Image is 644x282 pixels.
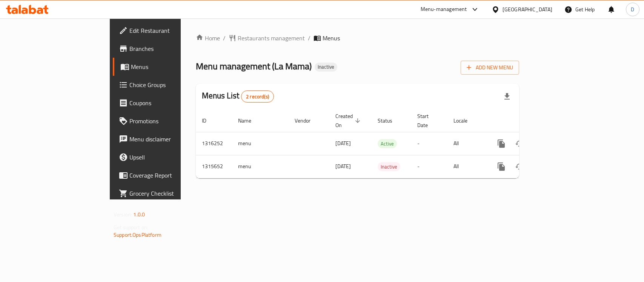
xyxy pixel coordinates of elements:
[498,87,516,106] div: Export file
[295,116,320,125] span: Vendor
[129,189,211,198] span: Grocery Checklist
[510,158,529,176] button: Change Status
[133,210,145,219] span: 1.0.0
[467,63,513,72] span: Add New Menu
[113,184,217,202] a: Grocery Checklist
[308,34,310,43] li: /
[411,155,447,178] td: -
[631,5,634,14] span: D
[113,21,217,40] a: Edit Restaurant
[202,90,274,103] h2: Menus List
[202,116,216,125] span: ID
[113,40,217,58] a: Branches
[447,155,486,178] td: All
[232,155,289,178] td: menu
[113,58,217,76] a: Menus
[486,109,571,132] th: Actions
[335,161,351,171] span: [DATE]
[223,34,226,43] li: /
[323,34,340,43] span: Menus
[315,63,337,72] div: Inactive
[510,135,529,153] button: Change Status
[241,93,274,100] span: 2 record(s)
[114,230,161,240] a: Support.OpsPlatform
[113,112,217,130] a: Promotions
[492,135,510,153] button: more
[378,139,397,148] span: Active
[114,222,148,232] span: Get support on:
[129,171,211,180] span: Coverage Report
[461,61,519,75] button: Add New Menu
[378,139,397,148] div: Active
[503,5,552,14] div: [GEOGRAPHIC_DATA]
[378,162,400,171] div: Inactive
[241,90,274,103] div: Total records count
[196,34,519,43] nav: breadcrumb
[113,94,217,112] a: Coupons
[129,116,211,126] span: Promotions
[129,44,211,53] span: Branches
[447,132,486,155] td: All
[129,153,211,162] span: Upsell
[335,138,351,148] span: [DATE]
[129,135,211,144] span: Menu disclaimer
[232,132,289,155] td: menu
[238,34,305,43] span: Restaurants management
[421,5,467,14] div: Menu-management
[378,162,400,171] span: Inactive
[129,98,211,107] span: Coupons
[378,116,402,125] span: Status
[113,130,217,148] a: Menu disclaimer
[131,62,211,71] span: Menus
[335,112,363,130] span: Created On
[196,109,571,178] table: enhanced table
[417,112,438,130] span: Start Date
[129,26,211,35] span: Edit Restaurant
[453,116,477,125] span: Locale
[238,116,261,125] span: Name
[315,64,337,70] span: Inactive
[196,58,312,75] span: Menu management ( La Mama )
[411,132,447,155] td: -
[113,148,217,166] a: Upsell
[129,80,211,89] span: Choice Groups
[114,210,132,219] span: Version:
[492,158,510,176] button: more
[229,34,305,43] a: Restaurants management
[113,76,217,94] a: Choice Groups
[113,166,217,184] a: Coverage Report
